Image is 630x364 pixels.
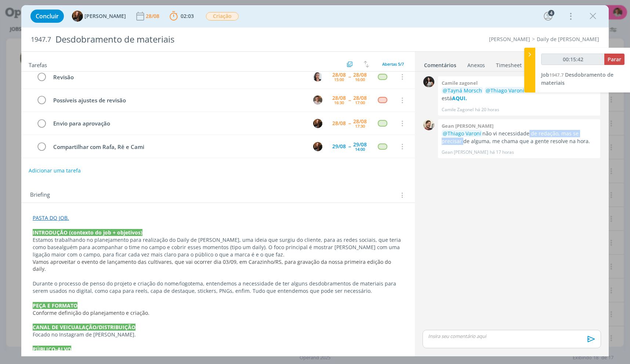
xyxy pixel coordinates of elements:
[442,80,478,86] b: Camile zagonel
[443,130,481,137] span: @Thiago Varoni
[353,72,367,77] div: 28/08
[33,346,71,353] strong: PÚBLICO-ALVO
[31,36,51,44] span: 1947.7
[72,11,126,22] button: T[PERSON_NAME]
[33,331,403,338] p: Focado no Instagram de [PERSON_NAME].
[548,10,554,16] div: 4
[355,77,365,81] div: 16:00
[537,36,599,43] a: Daily de [PERSON_NAME]
[355,124,365,128] div: 17:30
[33,309,149,316] span: Conforme definição do planejamento e criação.
[348,74,351,79] span: --
[541,71,613,86] span: Desdobramento de materiais
[467,62,485,69] div: Anexos
[33,324,135,331] strong: CANAL DE VEICUALAÇÃO/DISTRIBUIÇÃO
[353,142,367,147] div: 29/08
[332,144,346,149] div: 29/08
[442,106,474,113] p: Camile Zagonel
[313,72,322,81] img: C
[30,190,50,200] span: Briefing
[542,10,554,22] button: 4
[475,106,499,113] span: há 20 horas
[206,12,239,21] button: Criação
[332,95,346,101] div: 28/08
[50,119,306,128] div: Envio para aprovação
[313,119,322,128] img: T
[28,164,81,177] button: Adicionar uma tarefa
[332,121,346,126] div: 28/08
[541,71,613,86] a: Job1947.7Desdobramento de materiais
[423,76,434,87] img: C
[312,71,323,82] button: C
[50,96,306,105] div: Possíveis ajustes de revisão
[84,14,126,19] span: [PERSON_NAME]
[442,130,597,145] p: não vi necessidade de redação, mas se precisar de alguma, me chama que a gente resolve na hora.
[348,121,351,126] span: --
[443,87,482,94] span: @Tayná Morsch
[312,95,323,106] button: T
[355,147,365,151] div: 14:00
[33,258,392,273] span: Vamos aproveitar o evento de lançamento das cultivares, que vai ocorrer dia 03/09, em Carazinho/R...
[423,119,434,130] img: G
[313,95,322,105] img: T
[312,141,323,152] button: T
[33,236,403,258] p: Estamos trabalhando no planejamento para realização do Daily de [PERSON_NAME], uma ideia que surg...
[442,149,488,156] p: Gean [PERSON_NAME]
[364,61,369,68] img: arrow-down-up.svg
[36,13,59,19] span: Concluir
[168,10,196,22] button: 02:03
[33,280,403,295] p: Durante o processo de penso do projeto e criação do nome/logotema, entendemos a necessidade de te...
[442,123,493,129] b: Gean [PERSON_NAME]
[355,101,365,105] div: 17:00
[33,302,77,309] strong: PEÇA E FORMATO
[442,87,597,102] p: Doc. com os materiais está
[33,244,401,258] span: alguém para acompanhar o time no campo e cobrir esses momentos (tipo um daily). O foco principal ...
[489,36,530,43] a: [PERSON_NAME]
[146,14,161,19] div: 28/08
[353,119,367,124] div: 28/08
[30,10,64,23] button: Concluir
[549,72,564,78] span: 1947.7
[206,12,239,21] span: Criação
[50,73,306,82] div: Revisão
[604,54,624,65] button: Parar
[181,12,194,19] span: 02:03
[33,229,142,236] strong: INTRODUÇÃO (contexto do job + objetivos)
[348,144,351,149] span: --
[33,214,69,221] a: PASTA DO JOB.
[312,118,323,129] button: T
[608,56,621,63] span: Parar
[348,98,351,103] span: --
[334,101,344,105] div: 16:30
[52,30,359,48] div: Desdobramento de materiais
[382,61,404,67] span: Abertas 5/7
[72,11,83,22] img: T
[50,142,306,152] div: Compartilhar com Rafa, Rê e Cami
[334,77,344,81] div: 15:00
[353,95,367,101] div: 28/08
[452,95,467,102] a: AQUI.
[490,149,514,156] span: há 17 horas
[29,60,47,69] span: Tarefas
[332,72,346,77] div: 28/08
[486,87,524,94] span: @Thiago Varoni
[424,58,457,69] a: Comentários
[313,142,322,151] img: T
[21,5,609,356] div: dialog
[496,58,522,69] a: Timesheet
